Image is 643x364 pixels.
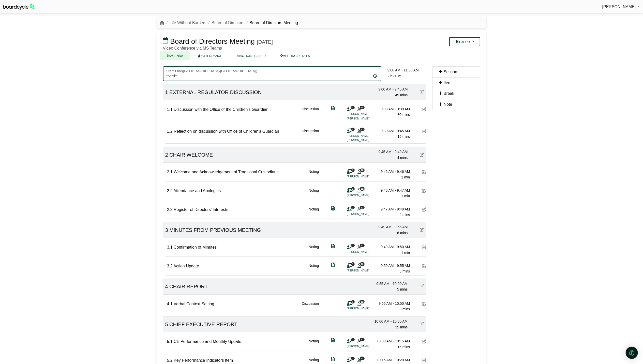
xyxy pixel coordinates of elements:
div: Noting [309,169,319,180]
span: 12 [360,206,365,209]
span: 1 [351,338,355,341]
li: [PERSON_NAME] [347,134,385,138]
span: 45 mins [395,93,408,97]
li: Board of Directors Meeting [244,20,298,26]
div: 9:55 AM - 10:00 AM [372,281,408,286]
span: 1 [351,206,355,209]
li: [PERSON_NAME] [347,138,385,142]
span: Attendance and Apologies [173,189,221,193]
a: Life Without Barriers [170,21,206,25]
span: Section [444,70,457,74]
span: CHAIR WELCOME [169,152,213,158]
span: 4.1 [167,302,173,306]
div: 9:46 AM - 9:47 AM [375,188,410,193]
span: 3.2 [167,264,173,268]
span: 15 mins [397,345,410,349]
div: 9:45 AM - 9:49 AM [372,149,408,155]
span: 2.3 [167,207,173,212]
div: 9:00 AM - 9:45 AM [372,86,408,92]
span: 15 mins [397,134,410,139]
div: 10:00 AM - 10:35 AM [372,318,408,324]
span: 2 [165,152,168,158]
div: 9:45 AM - 9:46 AM [375,169,410,174]
span: MINUTES FROM PREVIOUS MEETING [169,227,261,233]
span: 2 [351,128,355,131]
span: 12 [360,169,365,172]
li: [PERSON_NAME] [347,212,385,216]
span: Verbal Context Setting [174,302,214,306]
span: 35 mins [395,325,408,329]
span: 4 mins [397,156,408,160]
span: 1 [165,89,168,95]
span: 14 [360,106,365,109]
span: CHAIR REPORT [169,284,208,289]
span: 5 mins [397,287,408,291]
span: 1 [351,244,355,247]
span: 5.2 [167,358,173,362]
span: 1 min [401,194,410,198]
li: [PERSON_NAME] [347,306,385,311]
div: 10:00 AM - 10:15 AM [375,338,410,344]
span: 1.1 [167,107,173,112]
span: Key Performance Indicators Item [174,358,233,362]
div: Discussion [302,128,319,143]
div: 9:00 AM - 9:30 AM [375,106,410,112]
span: Note [444,102,452,107]
li: [PERSON_NAME] [347,268,385,273]
span: Item [444,81,452,85]
div: Noting [309,206,319,218]
span: 1 [351,169,355,172]
li: [PERSON_NAME] [347,174,385,179]
li: [PERSON_NAME] [347,250,385,254]
span: 1 [351,187,355,190]
span: 6 mins [397,231,408,235]
span: [PERSON_NAME] [602,5,636,9]
span: EXTERNAL REGULATOR DISCUSSION [169,89,262,95]
span: Break [444,91,454,96]
span: 12 [360,262,365,266]
span: 1 min [401,251,410,255]
a: ACTIONS RAISED [230,51,273,60]
span: Confirmation of Minutes [174,245,217,249]
div: 9:47 AM - 9:49 AM [375,206,410,212]
span: Register of Directors’ Interests [174,207,228,212]
a: Board of Directors [212,21,244,25]
div: 9:49 AM - 9:55 AM [372,224,408,230]
span: 12 [360,300,365,304]
div: Noting [309,244,319,255]
span: 12 [360,338,365,341]
button: Export [449,37,480,46]
span: 1 [351,262,355,266]
li: [PERSON_NAME] [347,112,385,116]
span: 2.1 [167,170,173,174]
a: ATTENDANCE [190,51,229,60]
div: Open Intercom Messenger [626,347,638,359]
span: Welcome and Acknowledgement of Traditional Custodians [174,170,278,174]
div: Noting [309,188,319,199]
span: 2 [351,106,355,109]
span: 12 [360,187,365,190]
span: 2.2 [167,189,173,193]
nav: breadcrumb [160,20,298,26]
div: Noting [309,338,319,350]
span: 5 mins [399,307,410,311]
span: Video Conference via MS Teams [163,46,222,50]
span: 2 h 30 m [387,74,401,78]
a: MEETING DETAILS [273,51,317,60]
span: 3 [165,227,168,233]
div: 9:55 AM - 10:00 AM [375,301,410,306]
span: 5.1 [167,339,173,344]
div: 9:49 AM - 9:50 AM [375,244,410,250]
span: CHIEF EXECUTIVE REPORT [169,322,237,327]
div: 10:15 AM - 10:20 AM [375,357,410,363]
span: 5 [165,322,168,327]
li: [PERSON_NAME] [347,116,385,121]
a: [PERSON_NAME] [602,4,640,10]
div: 9:50 AM - 9:55 AM [375,263,410,268]
div: 9:30 AM - 9:45 AM [375,128,410,134]
span: 5 mins [399,269,410,273]
li: [PERSON_NAME] [347,344,385,348]
div: 9:00 AM - 11:30 AM [387,67,426,73]
span: 1 [351,300,355,304]
span: 1 min [401,175,410,179]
